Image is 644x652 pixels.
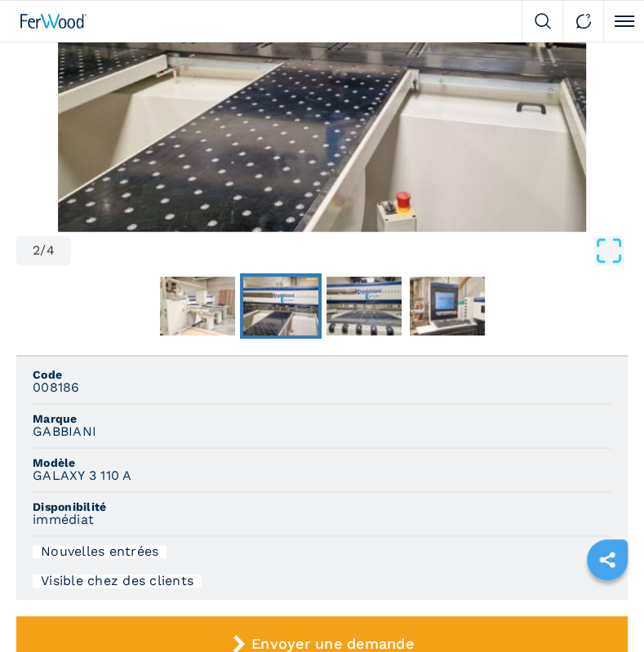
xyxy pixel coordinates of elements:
[239,273,321,339] button: Go to Slide 2
[406,273,487,339] button: Go to Slide 4
[326,277,401,335] img: 69f861a5b2aaa7f728b0a4488b45f1fb
[409,277,484,335] img: e695465fe0975eaab5529563c5a464bf
[33,574,202,588] div: Visible chez des clients
[159,277,234,335] img: d51dfa81936120158940f73331bc59a8
[47,244,55,257] span: 4
[575,13,592,29] img: Contact us
[40,244,46,257] span: /
[33,545,167,558] div: Nouvelles entrées
[535,13,551,29] img: Search
[33,380,80,395] h3: 008186
[20,14,87,29] img: Ferwood
[33,424,96,439] h3: GABBIANI
[75,236,624,265] button: Open Fullscreen
[33,512,94,527] h3: immédiat
[33,457,611,468] span: Modèle
[603,1,644,42] button: Click to toggle menu
[156,273,238,339] button: Go to Slide 1
[251,635,414,652] span: Envoyer une demande
[33,369,611,380] span: Code
[33,468,132,483] h3: GALAXY 3 110 A
[33,413,611,424] span: Marque
[33,244,40,257] span: 2
[33,501,611,512] span: Disponibilité
[16,273,628,339] nav: Thumbnail Navigation
[575,579,632,640] iframe: Chat
[242,277,318,335] img: c7fa64f6fa5d96735c2dbdda7fcb2996
[587,539,628,580] a: sharethis
[322,273,404,339] button: Go to Slide 3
